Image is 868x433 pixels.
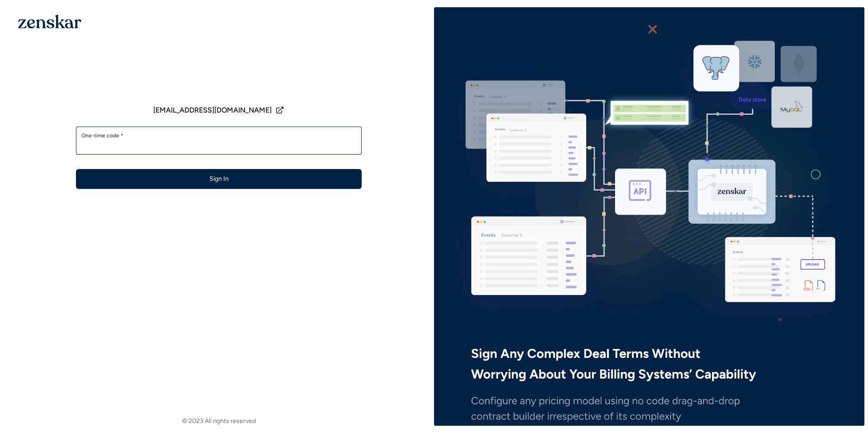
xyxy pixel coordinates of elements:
[4,417,434,426] footer: © 2023 All rights reserved
[153,105,272,116] span: [EMAIL_ADDRESS][DOMAIN_NAME]
[81,132,356,139] label: One-time code *
[18,14,81,28] img: 1OGAJ2xQqyY4LXKgY66KYq0eOWRCkrZdAb3gUhuVAqdWPZE9SRJmCz+oDMSn4zDLXe31Ii730ItAGKgCKgCCgCikA4Av8PJUP...
[76,169,362,189] button: Sign In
